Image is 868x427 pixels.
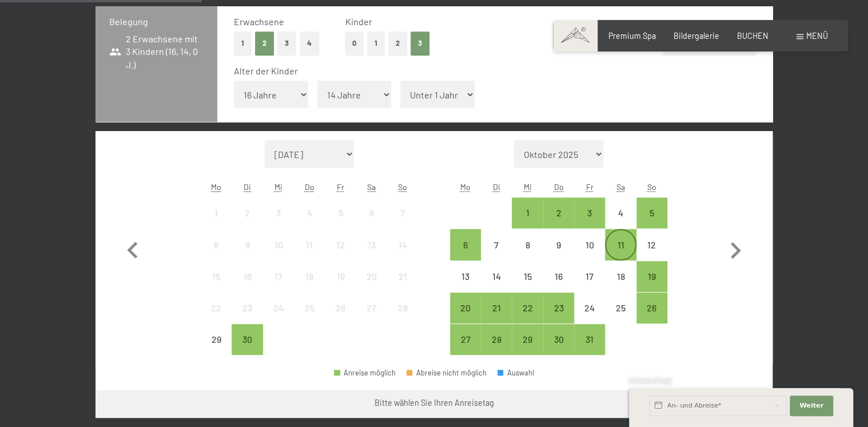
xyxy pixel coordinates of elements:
div: 27 [357,303,386,332]
div: Anreise möglich [543,324,574,355]
div: Anreise nicht möglich [325,261,356,292]
div: Fri Sep 12 2025 [325,229,356,260]
div: Anreise nicht möglich [636,229,667,260]
div: 14 [482,272,511,301]
div: 6 [451,240,480,269]
div: Anreise nicht möglich [325,197,356,228]
div: 28 [482,335,511,363]
div: Anreise möglich [543,197,574,228]
div: Tue Oct 14 2025 [481,261,512,292]
div: Fri Oct 03 2025 [574,197,605,228]
div: 19 [326,272,355,301]
div: Sat Sep 13 2025 [356,229,387,260]
div: 12 [638,240,666,269]
div: Anreise nicht möglich [450,261,481,292]
div: Wed Sep 03 2025 [263,197,294,228]
div: Tue Sep 09 2025 [232,229,262,260]
div: Wed Oct 08 2025 [512,229,543,260]
div: 22 [202,303,230,332]
div: Tue Sep 23 2025 [232,292,262,323]
div: Sat Sep 27 2025 [356,292,387,323]
div: Sun Sep 14 2025 [387,229,418,260]
div: 16 [544,272,573,301]
div: 1 [513,208,541,237]
div: Anreise möglich [481,324,512,355]
div: Anreise möglich [450,324,481,355]
div: 15 [202,272,230,301]
span: Premium Spa [608,31,656,41]
div: Sun Sep 21 2025 [387,261,418,292]
div: Anreise nicht möglich [201,197,232,228]
abbr: Samstag [616,182,625,192]
div: 25 [295,303,324,332]
div: Anreise möglich [543,292,574,323]
button: 3 [411,31,429,55]
a: BUCHEN [737,31,769,41]
div: Thu Sep 18 2025 [294,261,325,292]
div: Anreise möglich [512,292,543,323]
button: Weiter [790,396,833,416]
div: 30 [233,335,261,363]
div: Anreise nicht möglich [201,324,232,355]
div: Anreise möglich [636,197,667,228]
div: Thu Sep 04 2025 [294,197,325,228]
abbr: Montag [460,182,471,192]
div: Fri Sep 19 2025 [325,261,356,292]
span: 2 Erwachsene mit 3 Kindern (16, 14, 0 J.) [109,33,204,71]
div: Sat Oct 11 2025 [605,229,636,260]
div: 24 [264,303,293,332]
abbr: Sonntag [647,182,656,192]
span: Kinder [345,16,372,27]
div: Fri Sep 26 2025 [325,292,356,323]
div: 13 [357,240,386,269]
div: 21 [388,272,417,301]
div: 16 [233,272,261,301]
span: Schnellanfrage [629,377,672,384]
div: Thu Oct 16 2025 [543,261,574,292]
div: Wed Oct 15 2025 [512,261,543,292]
div: 1 [202,208,230,237]
div: Anreise nicht möglich [605,261,636,292]
div: Sun Sep 07 2025 [387,197,418,228]
div: Anreise nicht möglich [356,229,387,260]
button: 3 [277,31,296,55]
abbr: Donnerstag [305,182,314,192]
div: Sat Oct 18 2025 [605,261,636,292]
span: Bildergalerie [674,31,719,41]
h3: Belegung [109,15,204,28]
div: Anreise möglich [450,292,481,323]
div: Anreise nicht möglich [574,292,605,323]
div: Wed Oct 29 2025 [512,324,543,355]
div: 8 [513,240,541,269]
div: Sun Oct 19 2025 [636,261,667,292]
div: 24 [575,303,604,332]
span: Weiter [799,401,823,410]
div: Mon Oct 13 2025 [450,261,481,292]
div: 20 [451,303,480,332]
div: Anreise nicht möglich [356,292,387,323]
div: Anreise nicht möglich [481,261,512,292]
div: Anreise nicht möglich [263,261,294,292]
div: 26 [638,303,666,332]
div: Anreise nicht möglich [232,261,262,292]
abbr: Sonntag [398,182,407,192]
div: Mon Sep 29 2025 [201,324,232,355]
div: 7 [388,208,417,237]
div: 6 [357,208,386,237]
div: Anreise nicht möglich [387,292,418,323]
div: Anreise nicht möglich [294,292,325,323]
div: Mon Oct 20 2025 [450,292,481,323]
abbr: Mittwoch [524,182,532,192]
button: 2 [388,31,407,55]
abbr: Freitag [586,182,594,192]
div: 18 [606,272,635,301]
button: 1 [234,31,252,55]
div: Abreise nicht möglich [407,369,487,377]
div: Sun Oct 12 2025 [636,229,667,260]
div: Tue Oct 21 2025 [481,292,512,323]
div: Tue Oct 28 2025 [481,324,512,355]
button: Vorheriger Monat [116,140,149,355]
div: 14 [388,240,417,269]
button: Nächster Monat [719,140,752,355]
